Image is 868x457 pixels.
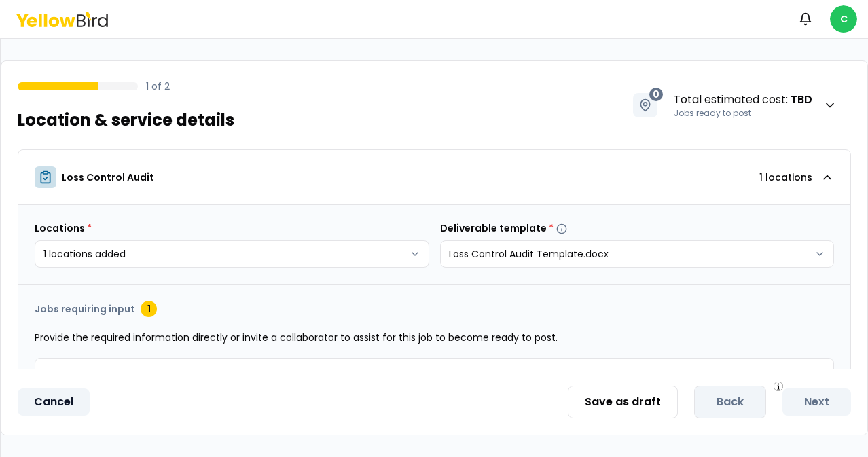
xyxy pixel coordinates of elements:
[830,5,857,33] span: C
[35,302,135,316] h3: Jobs requiring input
[35,331,834,344] p: Provide the required information directly or invite a collaborator to assist for this job to beco...
[674,108,751,119] span: Jobs ready to post
[146,79,170,93] p: 1 of 2
[568,386,678,418] button: Save as draft
[674,92,812,108] span: Total estimated cost :
[43,247,126,261] span: 1 locations added
[62,170,154,184] p: Loss Control Audit
[35,359,833,419] button: [STREET_ADDRESS]Invite collaborator
[449,247,609,261] span: Loss Control Audit Template.docx
[18,388,90,416] button: Cancel
[791,92,812,107] strong: TBD
[141,301,157,317] div: 1
[35,221,92,235] label: Locations
[440,221,567,235] label: Deliverable template
[649,88,663,101] span: 0
[440,240,835,268] button: Loss Control Audit Template.docx
[18,109,234,131] h1: Location & service details
[619,77,851,133] button: 0Total estimated cost: TBDJobs ready to post
[35,240,429,268] button: 1 locations added
[18,150,850,204] button: Loss Control Audit1 locations
[759,170,812,184] p: 1 locations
